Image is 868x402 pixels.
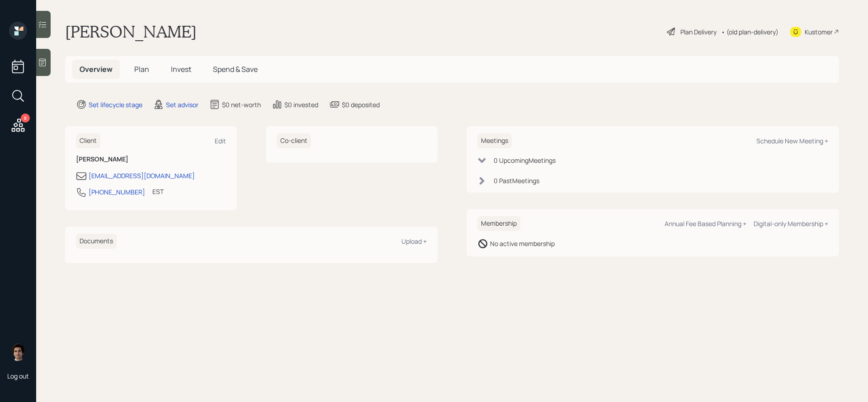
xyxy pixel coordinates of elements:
div: 0 Upcoming Meeting s [494,156,556,165]
div: Digital-only Membership + [754,219,828,228]
div: $0 deposited [342,100,380,109]
div: $0 invested [284,100,318,109]
div: Kustomer [805,27,833,37]
div: Set lifecycle stage [89,100,142,109]
div: [PHONE_NUMBER] [89,187,145,197]
span: Invest [171,64,191,74]
span: Plan [134,64,149,74]
div: Annual Fee Based Planning + [665,219,746,228]
span: Overview [80,64,113,74]
div: Edit [215,137,226,145]
div: Log out [7,372,29,380]
div: Set advisor [166,100,198,109]
img: harrison-schaefer-headshot-2.png [9,343,27,361]
h1: [PERSON_NAME] [65,22,197,42]
span: Spend & Save [213,64,258,74]
div: EST [152,187,164,196]
div: Plan Delivery [680,27,717,37]
div: 8 [21,114,30,123]
h6: Meetings [477,133,512,148]
h6: [PERSON_NAME] [76,156,226,163]
h6: Co-client [277,133,311,148]
div: • (old plan-delivery) [721,27,778,37]
h6: Client [76,133,100,148]
h6: Membership [477,216,520,231]
div: Upload + [401,237,427,246]
div: No active membership [490,239,555,248]
h6: Documents [76,234,117,249]
div: Schedule New Meeting + [756,137,828,145]
div: [EMAIL_ADDRESS][DOMAIN_NAME] [89,171,195,180]
div: 0 Past Meeting s [494,176,539,185]
div: $0 net-worth [222,100,261,109]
